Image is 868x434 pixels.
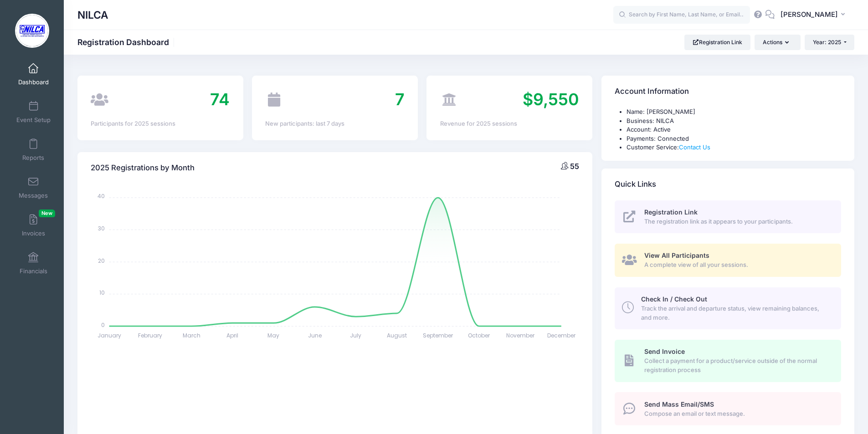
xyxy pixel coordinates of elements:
[644,347,685,355] span: Send Invoice
[19,192,48,199] span: Messages
[627,143,841,152] li: Customer Service:
[265,119,404,128] div: New participants: last 7 days
[641,304,831,322] span: Track the arrival and departure status, view remaining balances, and more.
[781,10,838,20] span: [PERSON_NAME]
[775,5,854,26] button: [PERSON_NAME]
[22,154,44,162] span: Reports
[627,125,841,134] li: Account: Active
[615,392,841,425] a: Send Mass Email/SMS Compose an email or text message.
[468,332,491,339] tspan: October
[615,171,656,197] h4: Quick Links
[91,155,195,181] h4: 2025 Registrations by Month
[613,6,750,24] input: Search by First Name, Last Name, or Email...
[755,35,800,50] button: Actions
[15,14,49,48] img: NILCA
[506,332,535,339] tspan: November
[684,35,750,50] a: Registration Link
[227,332,239,339] tspan: April
[523,89,579,109] span: $9,550
[39,209,55,217] span: New
[644,260,831,270] span: A complete view of all your sessions.
[813,39,841,46] span: Year: 2025
[615,287,841,329] a: Check In / Check Out Track the arrival and departure status, view remaining balances, and more.
[615,79,689,105] h4: Account Information
[615,244,841,277] a: View All Participants A complete view of all your sessions.
[101,321,105,328] tspan: 0
[12,58,55,90] a: Dashboard
[423,332,453,339] tspan: September
[98,192,105,200] tspan: 40
[18,78,49,86] span: Dashboard
[210,89,230,109] span: 74
[615,200,841,234] a: Registration Link The registration link as it appears to your participants.
[98,225,105,232] tspan: 30
[644,357,831,374] span: Collect a payment for a product/service outside of the normal registration process
[615,340,841,382] a: Send Invoice Collect a payment for a product/service outside of the normal registration process
[99,289,105,296] tspan: 10
[350,332,362,339] tspan: July
[308,332,322,339] tspan: June
[20,267,47,275] span: Financials
[644,409,831,419] span: Compose an email or text message.
[641,295,707,303] span: Check In / Check Out
[395,89,405,109] span: 7
[679,143,710,151] a: Contact Us
[440,119,579,128] div: Revenue for 2025 sessions
[183,332,200,339] tspan: March
[22,230,45,237] span: Invoices
[570,162,579,171] span: 55
[805,35,854,50] button: Year: 2025
[12,172,55,204] a: Messages
[387,332,407,339] tspan: August
[644,208,698,216] span: Registration Link
[627,107,841,117] li: Name: [PERSON_NAME]
[547,332,576,339] tspan: December
[139,332,163,339] tspan: February
[98,332,121,339] tspan: January
[91,119,230,128] div: Participants for 2025 sessions
[644,400,714,408] span: Send Mass Email/SMS
[12,134,55,166] a: Reports
[98,256,105,264] tspan: 20
[77,5,108,26] h1: NILCA
[268,332,280,339] tspan: May
[16,116,51,124] span: Event Setup
[77,37,177,47] h1: Registration Dashboard
[627,117,841,126] li: Business: NILCA
[644,217,831,226] span: The registration link as it appears to your participants.
[12,247,55,279] a: Financials
[12,209,55,241] a: InvoicesNew
[644,251,709,259] span: View All Participants
[627,134,841,143] li: Payments: Connected
[12,96,55,128] a: Event Setup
